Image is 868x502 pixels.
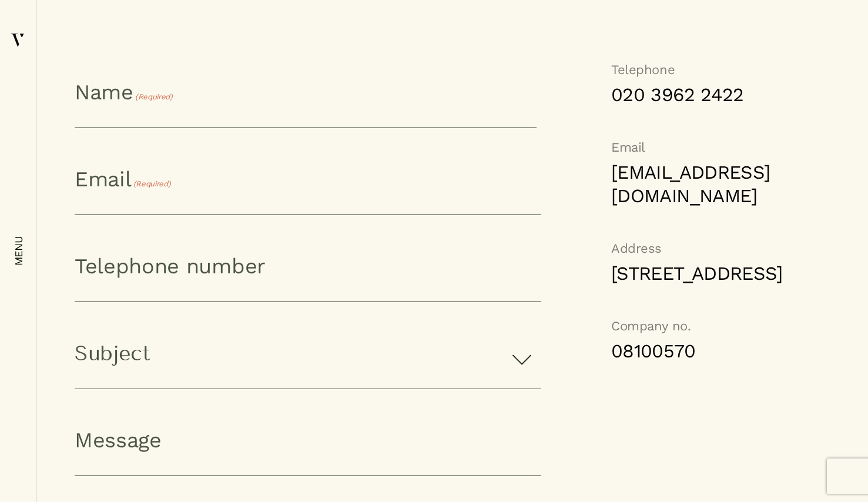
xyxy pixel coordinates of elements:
a: [EMAIL_ADDRESS][DOMAIN_NAME] [611,160,780,208]
address: [STREET_ADDRESS] [611,262,780,285]
h6: Telephone [611,61,780,79]
h6: Company no. [611,317,780,336]
em: menu [13,236,25,266]
a: 08100570 [611,339,780,363]
a: 020 3962 2422 [611,83,780,106]
p: Subject [75,340,541,389]
h6: Address [611,239,780,258]
h6: Email [611,138,780,157]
